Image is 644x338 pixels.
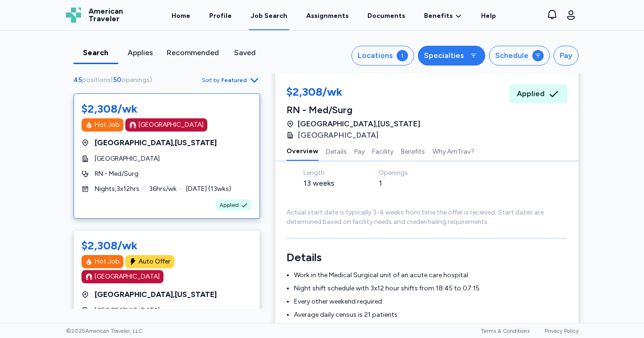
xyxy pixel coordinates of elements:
[95,137,217,148] span: [GEOGRAPHIC_DATA] , [US_STATE]
[82,238,138,253] div: $2,308/wk
[95,120,120,130] div: Hot Job
[122,76,150,84] span: openings
[73,76,82,84] span: 45
[326,141,347,161] button: Details
[294,271,567,280] li: Work in the Medical Surgical unit of an acute care hospital
[286,250,567,265] h3: Details
[77,47,114,58] div: Search
[89,8,123,23] span: American Traveler
[379,178,432,189] div: 1
[95,184,139,194] span: Nights , 3 x 12 hrs
[73,75,156,85] div: ( )
[113,76,122,84] span: 50
[221,76,247,84] span: Featured
[82,76,111,84] span: positions
[122,47,159,58] div: Applies
[489,46,550,66] button: Schedule
[401,141,425,161] button: Benefits
[227,47,264,58] div: Saved
[397,50,408,61] div: 1
[294,310,567,320] li: Average daily census is 21 patients
[298,130,379,141] span: [GEOGRAPHIC_DATA]
[303,168,356,178] div: Length
[139,120,204,130] div: [GEOGRAPHIC_DATA]
[251,11,287,21] div: Job Search
[286,103,420,116] div: RN - Med/Surg
[202,76,220,84] span: Sort by
[186,184,231,194] span: [DATE] ( 13 wks)
[379,168,432,178] div: Openings
[95,169,139,179] span: RN - Med/Surg
[95,257,120,266] div: Hot Job
[220,201,239,209] span: Applied
[249,1,289,30] a: Job Search
[358,50,393,61] div: Locations
[298,118,420,130] span: [GEOGRAPHIC_DATA] , [US_STATE]
[495,50,529,61] div: Schedule
[95,154,160,164] span: [GEOGRAPHIC_DATA]
[95,306,160,315] span: [GEOGRAPHIC_DATA]
[66,8,81,23] img: Logo
[424,11,453,21] span: Benefits
[202,74,260,86] button: Sort byFeatured
[139,257,171,266] div: Auto Offer
[372,141,393,161] button: Facility
[554,46,579,66] button: Pay
[418,46,485,66] button: Specialties
[424,11,462,21] a: Benefits
[303,178,356,189] div: 13 weeks
[167,47,219,58] div: Recommended
[286,141,318,161] button: Overview
[481,328,530,334] a: Terms & Conditions
[517,88,545,99] span: Applied
[286,84,420,101] div: $2,308/wk
[66,327,143,335] span: © 2025 American Traveler, LLC
[560,50,572,61] div: Pay
[424,50,464,61] div: Specialties
[545,328,579,334] a: Privacy Policy
[95,272,160,281] div: [GEOGRAPHIC_DATA]
[82,101,138,116] div: $2,308/wk
[149,184,177,194] span: 36 hrs/wk
[286,208,567,227] div: Actual start date is typically 3-4 weeks from time the offer is received. Start dates are determi...
[351,46,414,66] button: Locations1
[294,284,567,293] li: Night shift schedule with 3x12 hour shifts from 18:45 to 07:15
[432,141,474,161] button: Why AmTrav?
[294,297,567,306] li: Every other weekend required
[95,289,217,300] span: [GEOGRAPHIC_DATA] , [US_STATE]
[354,141,365,161] button: Pay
